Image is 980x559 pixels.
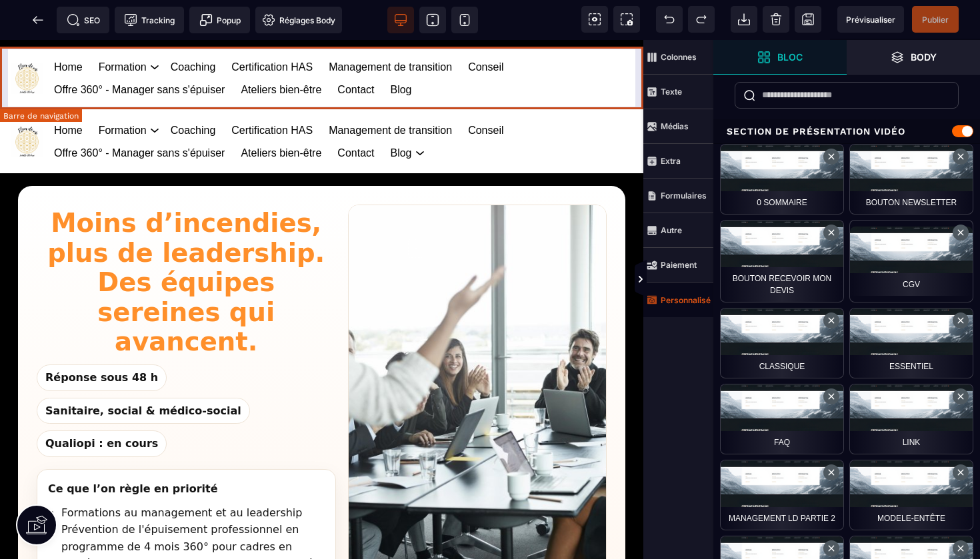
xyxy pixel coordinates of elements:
span: Voir mobile [451,7,478,33]
strong: Paiement [661,260,697,270]
a: Home [54,16,83,39]
strong: Médias [661,121,689,131]
a: Ateliers bien-être [241,39,321,61]
a: Conseil [468,16,503,39]
span: Ouvrir les blocs [713,40,847,75]
span: Retour [25,7,51,33]
div: Essentiel [849,308,973,378]
div: link [849,384,973,454]
div: 0 SOMMAIRE [720,144,844,215]
span: Formulaires [643,179,713,213]
div: faq [720,384,844,454]
li: Formations au management et au leadership [61,464,325,482]
strong: Bloc [777,52,803,62]
span: Qualiopi : en cours [37,390,167,417]
span: Popup [199,13,241,27]
span: Rétablir [688,6,715,33]
img: Équipe soignante en briefing, ambiance sereine [606,165,863,345]
a: Coaching [171,16,216,39]
span: Sanitaire, social & médico-social [37,358,250,384]
a: Certification HAS [231,16,313,39]
a: Certification HAS [231,79,313,102]
a: Offre 360° - Manager sans s'épuiser [54,39,225,61]
span: Créer une alerte modale [189,7,250,33]
div: classique [720,308,844,378]
span: Importer [731,6,757,33]
a: Ateliers bien-être [241,102,321,125]
span: Voir tablette [419,7,446,33]
a: Blog [390,39,411,61]
strong: Personnalisé [661,295,711,305]
span: SEO [67,13,100,27]
span: Réponse sous 48 h [37,324,167,351]
span: Défaire [656,6,683,33]
a: Formation [99,16,147,39]
span: Favicon [255,7,342,33]
a: Blog [390,102,411,125]
span: Voir bureau [387,7,414,33]
div: modele-entête [849,460,973,530]
span: Voir les composants [581,6,608,33]
span: Personnalisé [643,282,713,317]
a: Management de transition [329,16,452,39]
a: Formation [99,79,147,102]
strong: Extra [661,156,681,166]
strong: Formulaires [661,191,707,201]
strong: Ce que l’on règle en priorité [48,442,218,455]
span: Nettoyage [763,6,789,33]
strong: Texte [661,87,682,97]
span: Paiement [643,248,713,282]
span: Ouvrir les calques [847,40,980,75]
span: Réglages Body [262,13,335,27]
span: Enregistrer le contenu [912,6,959,33]
img: https://sasu-fleur-de-vie.metaforma.io/home [11,23,43,54]
a: Contact [337,39,374,61]
strong: Colonnes [661,52,697,62]
a: Contact [337,102,374,125]
a: Offre 360° - Manager sans s'épuiser [54,102,225,125]
span: Médias [643,109,713,144]
span: Publier [922,15,949,25]
div: Section de présentation vidéo [713,119,980,144]
span: Autre [643,213,713,248]
span: Code de suivi [115,7,184,33]
div: CGV [849,220,973,302]
span: Aperçu [837,6,904,33]
span: Extra [643,144,713,179]
span: Texte [643,75,713,109]
span: Enregistrer [795,6,821,33]
strong: Body [911,52,937,62]
a: Coaching [171,79,216,102]
span: Afficher les vues [713,260,727,300]
span: Colonnes [643,40,713,75]
a: Home [54,79,83,102]
strong: Autre [661,225,682,235]
div: bouton newsletter [849,144,973,215]
div: bouton recevoir mon devis [720,220,844,302]
span: Tracking [124,13,175,27]
h1: Moins d’incendies, plus de leadership. Des équipes sereines qui avancent. [37,169,336,316]
span: Prévisualiser [846,15,895,25]
div: MANAGEMENT LD PARTIE 2 [720,460,844,530]
a: Management de transition [329,79,452,102]
span: Capture d'écran [613,6,640,33]
a: Conseil [468,79,503,102]
img: https://sasu-fleur-de-vie.metaforma.io/home [11,86,43,117]
span: Métadata SEO [57,7,109,33]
